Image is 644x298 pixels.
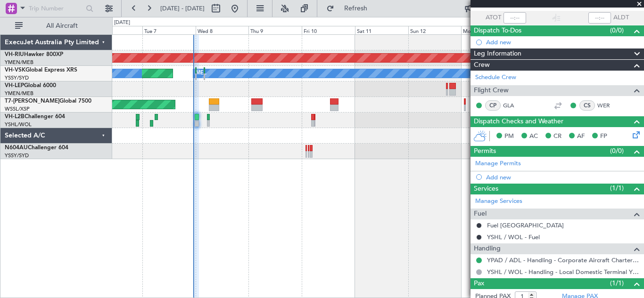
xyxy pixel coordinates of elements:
[5,152,29,159] a: YSSY/SYD
[610,146,624,156] span: (0/0)
[408,26,462,34] div: Sun 12
[29,1,83,16] input: Trip Number
[5,145,68,151] a: N604AUChallenger 604
[487,233,540,241] a: YSHL / WOL - Fuel
[5,145,28,151] span: N604AU
[577,132,585,141] span: AF
[5,74,29,81] a: YSSY/SYD
[486,173,639,181] div: Add new
[474,116,563,127] span: Dispatch Checks and Weather
[503,101,524,110] a: GLA
[474,146,496,157] span: Permits
[10,18,102,33] button: All Aircraft
[336,5,376,12] span: Refresh
[553,132,561,141] span: CR
[485,100,501,111] div: CP
[474,25,521,36] span: Dispatch To-Dos
[5,67,25,73] span: VH-VSK
[486,38,639,46] div: Add new
[25,23,99,29] span: All Aircraft
[5,121,32,128] a: YSHL/WOL
[504,132,514,141] span: PM
[610,25,624,35] span: (0/0)
[5,83,56,89] a: VH-LEPGlobal 6000
[474,60,490,71] span: Crew
[504,12,526,24] input: --:--
[474,85,509,96] span: Flight Crew
[5,114,25,120] span: VH-L2B
[613,13,629,23] span: ALDT
[5,52,24,57] span: VH-RIU
[475,159,521,169] a: Manage Permits
[487,268,639,276] a: YSHL / WOL - Handling - Local Domestic Terminal YSHL / WOL
[5,114,65,120] a: VH-L2BChallenger 604
[597,101,619,110] a: WER
[5,105,30,113] a: WSSL/XSP
[487,221,564,229] a: Fuel [GEOGRAPHIC_DATA]
[486,13,501,23] span: ATOT
[579,100,595,111] div: CS
[89,26,142,34] div: Mon 6
[355,26,408,34] div: Sat 11
[461,26,514,34] div: Mon 13
[5,52,63,57] a: VH-RIUHawker 800XP
[474,48,521,59] span: Leg Information
[474,209,487,219] span: Fuel
[5,98,91,104] a: T7-[PERSON_NAME]Global 7500
[160,4,205,13] span: [DATE] - [DATE]
[475,197,522,206] a: Manage Services
[474,243,501,254] span: Handling
[196,26,249,34] div: Wed 8
[529,132,538,141] span: AC
[600,132,607,141] span: FP
[142,26,196,34] div: Tue 7
[302,26,355,34] div: Fri 10
[248,26,302,34] div: Thu 9
[322,1,379,16] button: Refresh
[487,256,639,264] a: YPAD / ADL - Handling - Corporate Aircraft Charter YPAD / ADL
[114,19,130,27] div: [DATE]
[475,73,516,82] a: Schedule Crew
[5,67,77,73] a: VH-VSKGlobal Express XRS
[610,278,624,288] span: (1/1)
[5,59,33,66] a: YMEN/MEB
[610,183,624,193] span: (1/1)
[474,278,484,289] span: Pax
[5,83,24,89] span: VH-LEP
[5,90,33,97] a: YMEN/MEB
[5,98,59,104] span: T7-[PERSON_NAME]
[196,66,206,81] div: MEL
[474,184,498,194] span: Services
